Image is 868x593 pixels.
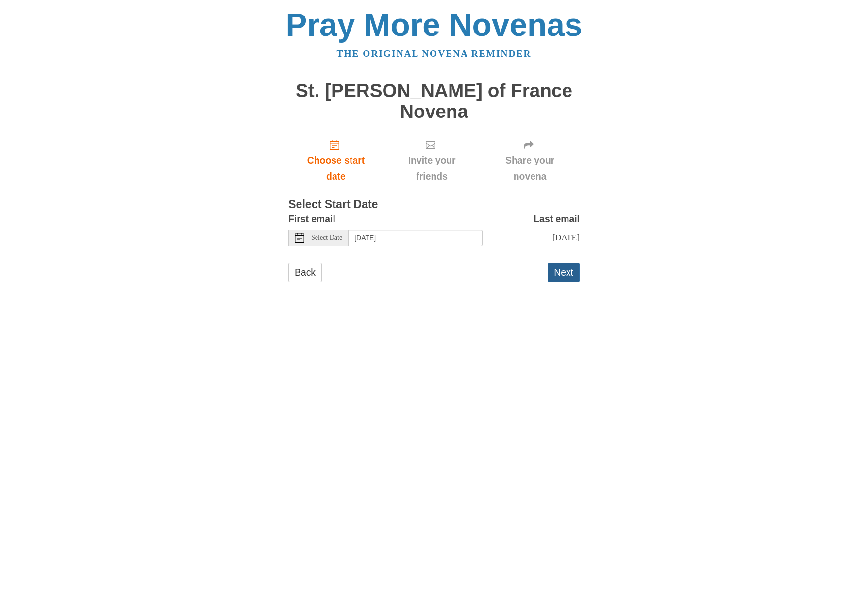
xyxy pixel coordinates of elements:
input: Use the arrow keys to pick a date [349,230,483,246]
span: Select Date [311,234,342,241]
a: Pray More Novenas [286,7,583,43]
label: Last email [534,211,580,227]
span: Invite your friends [393,152,470,184]
span: Choose start date [298,152,374,184]
div: Click "Next" to confirm your start date first. [384,132,480,189]
a: Choose start date [288,132,384,189]
span: Share your novena [490,152,570,184]
a: The original novena reminder [337,49,532,59]
label: First email [288,211,335,227]
button: Next [548,263,580,282]
h3: Select Start Date [288,198,580,211]
h1: St. [PERSON_NAME] of France Novena [288,81,580,122]
div: Click "Next" to confirm your start date first. [480,132,580,189]
a: Back [288,263,322,282]
span: [DATE] [552,232,580,242]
